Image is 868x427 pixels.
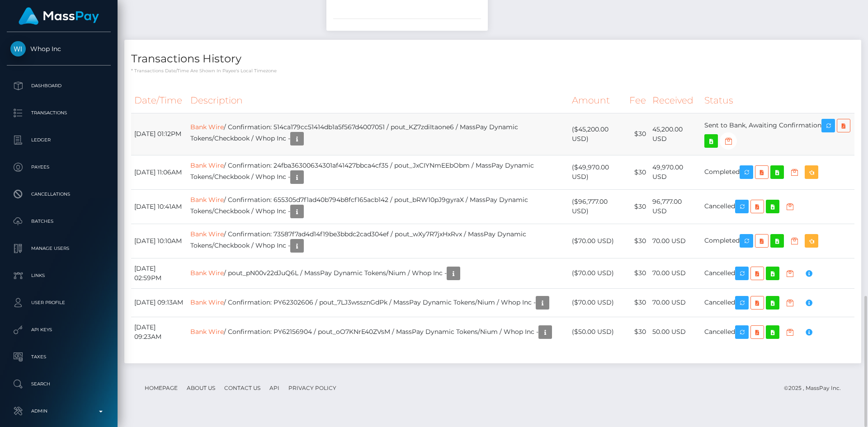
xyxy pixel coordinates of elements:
[7,75,111,97] a: Dashboard
[649,288,701,317] td: 70.00 USD
[569,224,627,258] td: ($70.00 USD)
[183,381,219,395] a: About Us
[649,113,701,155] td: 45,200.00 USD
[131,67,854,74] p: * Transactions date/time are shown in payee's local timezone
[701,88,854,113] th: Status
[569,113,627,155] td: ($45,200.00 USD)
[141,381,181,395] a: Homepage
[7,264,111,287] a: Links
[187,288,569,317] td: / Confirmation: PY62302606 / pout_7LJ3wssznGdPk / MassPay Dynamic Tokens/Nium / Whop Inc -
[10,133,107,147] p: Ledger
[626,288,649,317] td: $30
[187,155,569,189] td: / Confirmation: 24fba36300634301af41427bbca4cf35 / pout_JxCIYNmEEbObm / MassPay Dynamic Tokens/Ch...
[190,328,224,336] a: Bank Wire
[131,224,187,258] td: [DATE] 10:10AM
[10,404,107,418] p: Admin
[701,224,854,258] td: Completed
[784,383,848,393] div: © 2025 , MassPay Inc.
[190,161,224,169] a: Bank Wire
[131,317,187,347] td: [DATE] 09:23AM
[131,288,187,317] td: [DATE] 09:13AM
[7,400,111,422] a: Admin
[649,317,701,347] td: 50.00 USD
[10,323,107,337] p: API Keys
[187,189,569,224] td: / Confirmation: 655305d7f1ad40b794b8fcf165acb142 / pout_bRW10pJ9gyraX / MassPay Dynamic Tokens/Ch...
[701,189,854,224] td: Cancelled
[10,350,107,364] p: Taxes
[285,381,340,395] a: Privacy Policy
[10,188,107,201] p: Cancellations
[221,381,264,395] a: Contact Us
[7,129,111,151] a: Ledger
[569,288,627,317] td: ($70.00 USD)
[10,79,107,93] p: Dashboard
[10,377,107,391] p: Search
[131,88,187,113] th: Date/Time
[10,242,107,255] p: Manage Users
[10,269,107,282] p: Links
[7,183,111,206] a: Cancellations
[190,269,224,277] a: Bank Wire
[569,189,627,224] td: ($96,777.00 USD)
[131,51,854,67] h4: Transactions History
[701,155,854,189] td: Completed
[190,298,224,306] a: Bank Wire
[10,41,26,56] img: Whop Inc
[569,88,627,113] th: Amount
[7,156,111,178] a: Payees
[626,189,649,224] td: $30
[19,7,99,25] img: MassPay Logo
[701,317,854,347] td: Cancelled
[701,288,854,317] td: Cancelled
[7,373,111,395] a: Search
[7,319,111,341] a: API Keys
[649,88,701,113] th: Received
[569,317,627,347] td: ($50.00 USD)
[131,155,187,189] td: [DATE] 11:06AM
[569,155,627,189] td: ($49,970.00 USD)
[626,88,649,113] th: Fee
[569,258,627,288] td: ($70.00 USD)
[266,381,283,395] a: API
[626,258,649,288] td: $30
[626,317,649,347] td: $30
[190,123,224,131] a: Bank Wire
[626,224,649,258] td: $30
[187,258,569,288] td: / pout_pN00v22dJuQ6L / MassPay Dynamic Tokens/Nium / Whop Inc -
[187,317,569,347] td: / Confirmation: PY62156904 / pout_oO7KNrE40ZVsM / MassPay Dynamic Tokens/Nium / Whop Inc -
[131,189,187,224] td: [DATE] 10:41AM
[7,346,111,368] a: Taxes
[187,88,569,113] th: Description
[7,291,111,314] a: User Profile
[649,155,701,189] td: 49,970.00 USD
[7,45,111,53] span: Whop Inc
[701,113,854,155] td: Sent to Bank, Awaiting Confirmation
[7,237,111,260] a: Manage Users
[10,106,107,120] p: Transactions
[626,113,649,155] td: $30
[190,196,224,204] a: Bank Wire
[10,215,107,228] p: Batches
[626,155,649,189] td: $30
[190,230,224,238] a: Bank Wire
[649,189,701,224] td: 96,777.00 USD
[7,102,111,124] a: Transactions
[10,296,107,310] p: User Profile
[131,258,187,288] td: [DATE] 02:59PM
[649,224,701,258] td: 70.00 USD
[187,224,569,258] td: / Confirmation: 73587f7ad4d14f19be3bbdc2cad304ef / pout_wXy7R7jxHxRvx / MassPay Dynamic Tokens/Ch...
[187,113,569,155] td: / Confirmation: 514ca179cc51414db1a5f567d4007051 / pout_KZ7zdiItaone6 / MassPay Dynamic Tokens/Ch...
[7,210,111,233] a: Batches
[649,258,701,288] td: 70.00 USD
[10,160,107,174] p: Payees
[701,258,854,288] td: Cancelled
[131,113,187,155] td: [DATE] 01:12PM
